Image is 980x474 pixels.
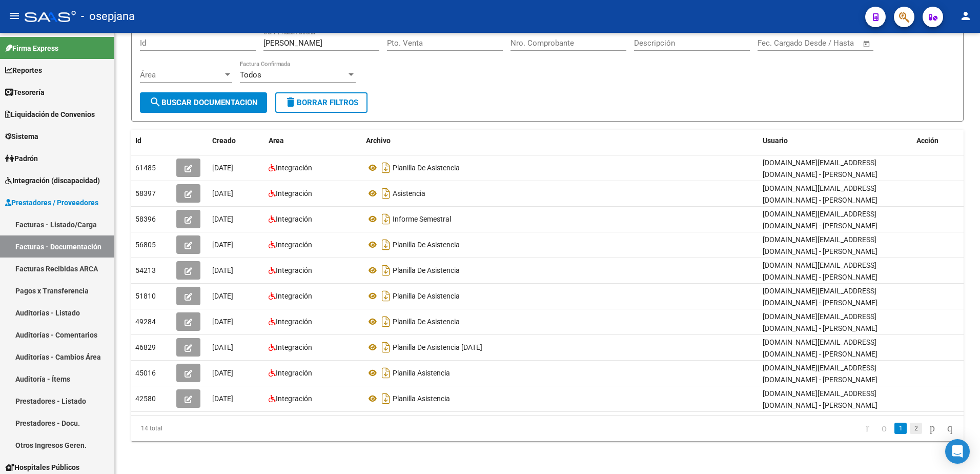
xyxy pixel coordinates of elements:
a: go to first page [861,423,874,434]
a: go to next page [925,423,940,434]
input: End date [800,38,850,48]
span: Planilla De Asistencia [393,318,460,326]
span: 54213 [135,266,156,274]
span: Planilla De Asistencia [DATE] [393,343,482,351]
span: [DATE] [212,266,233,274]
i: Descargar documento [379,313,393,330]
mat-icon: person [959,10,972,22]
i: Descargar documento [379,160,393,176]
span: Integración [276,318,312,326]
span: Creado [212,136,236,145]
span: Integración [276,215,312,223]
span: Planilla De Asistencia [393,292,460,300]
button: Open calendar [861,38,873,50]
a: go to previous page [877,423,891,434]
span: Archivo [366,136,391,145]
span: Planilla Asistencia [393,394,450,403]
span: [DOMAIN_NAME][EMAIL_ADDRESS][DOMAIN_NAME] - [PERSON_NAME] [763,159,877,179]
span: Usuario [763,136,788,145]
span: 61485 [135,164,156,172]
a: 1 [894,423,907,434]
li: page 2 [908,420,924,437]
span: Integración (discapacidad) [5,175,100,186]
span: 51810 [135,292,156,300]
datatable-header-cell: Id [131,130,172,152]
span: Liquidación de Convenios [5,109,95,120]
span: Planilla De Asistencia [393,164,460,172]
span: Borrar Filtros [284,98,358,107]
span: Asistencia [393,189,425,197]
i: Descargar documento [379,339,393,355]
span: 45016 [135,369,156,377]
span: [DOMAIN_NAME][EMAIL_ADDRESS][DOMAIN_NAME] - [PERSON_NAME] [763,338,877,358]
span: Reportes [5,65,42,76]
span: Integración [276,189,312,197]
mat-icon: search [149,96,161,108]
span: Informe Semestral [393,215,451,223]
span: 58396 [135,215,156,223]
span: [DATE] [212,164,233,172]
span: 42580 [135,394,156,403]
i: Descargar documento [379,262,393,279]
span: Acción [916,136,938,145]
span: 58397 [135,189,156,197]
datatable-header-cell: Creado [208,130,264,152]
span: Hospitales Públicos [5,462,79,473]
i: Descargar documento [379,390,393,407]
span: [DATE] [212,369,233,377]
span: [DATE] [212,394,233,403]
span: [DATE] [212,189,233,197]
li: page 1 [893,420,908,437]
span: [DOMAIN_NAME][EMAIL_ADDRESS][DOMAIN_NAME] - [PERSON_NAME] [763,261,877,281]
span: Planilla Asistencia [393,369,450,377]
span: [DATE] [212,241,233,249]
span: [DATE] [212,343,233,351]
span: Integración [276,292,312,300]
datatable-header-cell: Archivo [362,130,759,152]
span: 46829 [135,343,156,351]
div: Open Intercom Messenger [945,439,970,464]
span: Planilla De Asistencia [393,241,460,249]
span: [DOMAIN_NAME][EMAIL_ADDRESS][DOMAIN_NAME] - [PERSON_NAME] [763,364,877,384]
span: Sistema [5,131,38,142]
span: [DOMAIN_NAME][EMAIL_ADDRESS][DOMAIN_NAME] - [PERSON_NAME] [763,184,877,204]
i: Descargar documento [379,236,393,253]
button: Borrar Filtros [275,92,367,113]
span: Planilla De Asistencia [393,266,460,274]
span: [DATE] [212,292,233,300]
span: [DOMAIN_NAME][EMAIL_ADDRESS][DOMAIN_NAME] - [PERSON_NAME] [763,210,877,230]
span: Integración [276,394,312,403]
span: [DOMAIN_NAME][EMAIL_ADDRESS][DOMAIN_NAME] - [PERSON_NAME] [763,235,877,255]
span: Firma Express [5,43,58,54]
i: Descargar documento [379,185,393,202]
span: Integración [276,266,312,274]
span: Id [135,136,141,145]
span: Integración [276,241,312,249]
button: Buscar Documentacion [140,92,267,113]
span: 49284 [135,318,156,326]
span: [DOMAIN_NAME][EMAIL_ADDRESS][DOMAIN_NAME] - [PERSON_NAME] [763,389,877,409]
datatable-header-cell: Usuario [759,130,912,152]
span: Todos [240,70,261,80]
input: Start date [758,38,791,48]
span: Area [269,136,284,145]
mat-icon: delete [284,96,297,108]
span: Tesorería [5,87,45,98]
span: [DOMAIN_NAME][EMAIL_ADDRESS][DOMAIN_NAME] - [PERSON_NAME] [763,287,877,307]
span: [DOMAIN_NAME][EMAIL_ADDRESS][DOMAIN_NAME] - [PERSON_NAME] [763,312,877,332]
span: 56805 [135,241,156,249]
span: Integración [276,164,312,172]
i: Descargar documento [379,288,393,304]
datatable-header-cell: Acción [912,130,964,152]
i: Descargar documento [379,365,393,381]
datatable-header-cell: Area [264,130,362,152]
span: Integración [276,343,312,351]
span: Área [140,70,223,80]
span: [DATE] [212,215,233,223]
mat-icon: menu [8,10,21,22]
span: Prestadores / Proveedores [5,197,98,208]
span: Padrón [5,153,38,164]
div: 14 total [131,416,296,441]
i: Descargar documento [379,211,393,227]
a: 2 [910,423,922,434]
